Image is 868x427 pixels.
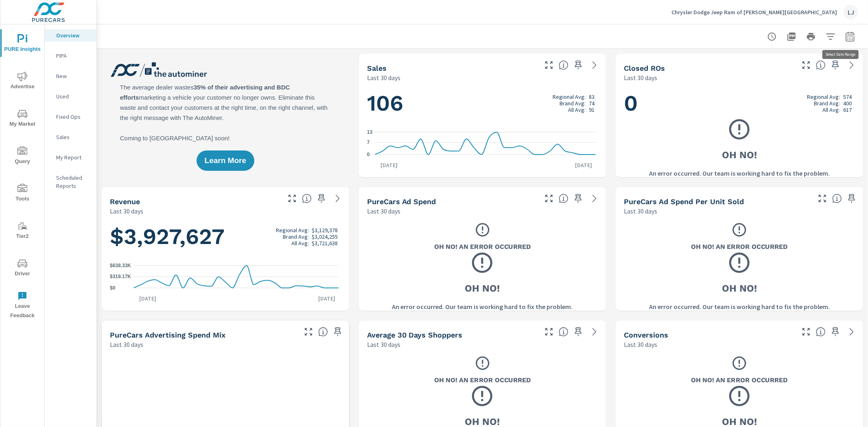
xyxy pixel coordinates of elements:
h5: Revenue [110,197,140,206]
span: Leave Feedback [3,291,42,320]
a: See more details in report [588,325,601,338]
p: 400 [843,100,852,107]
span: Learn More [205,157,246,164]
p: 617 [843,107,852,113]
p: My Report [56,153,90,161]
text: $638.33K [110,263,131,268]
h5: Average 30 Days Shoppers [367,331,463,339]
a: See more details in report [588,59,601,72]
p: Brand Avg: [560,100,586,107]
p: Regional Avg: [807,94,840,100]
p: Overview [56,31,90,39]
p: 574 [843,94,852,100]
h5: Sales [367,64,387,72]
p: 74 [589,100,595,107]
p: An error occurred. Our team is working hard to fix the problem. [649,168,830,178]
h3: Oh No! An Error Occurred [691,376,788,385]
text: $0 [110,285,116,291]
p: Regional Avg: [276,227,309,233]
p: $3,129,378 [312,227,338,233]
p: [DATE] [375,161,403,169]
button: Print Report [803,28,819,45]
p: All Avg: [822,107,840,113]
h3: Oh No! An Error Occurred [691,242,788,252]
span: Tools [3,184,42,204]
span: Save this to your personalized report [572,325,585,338]
h5: Closed ROs [624,64,665,72]
h3: Oh No! [722,148,757,162]
p: Last 30 days [110,340,143,349]
span: Query [3,146,42,166]
p: Brand Avg: [283,233,309,240]
span: Advertise [3,72,42,91]
p: New [56,72,90,80]
p: 83 [589,94,595,100]
p: [DATE] [133,294,162,303]
h1: $3,927,627 [110,223,341,251]
p: Last 30 days [110,206,143,216]
span: The number of dealer-specified goals completed by a visitor. [Source: This data is provided by th... [816,327,826,337]
h5: PureCars Ad Spend [367,197,436,206]
p: Last 30 days [624,340,657,349]
h5: PureCars Advertising Spend Mix [110,331,225,339]
p: Scheduled Reports [56,174,90,190]
span: Average cost of advertising per each vehicle sold at the dealer over the selected date range. The... [832,194,842,203]
p: [DATE] [569,161,598,169]
p: $3,721,638 [312,240,338,246]
div: Used [45,90,96,102]
span: PURE Insights [3,34,42,54]
h5: PureCars Ad Spend Per Unit Sold [624,197,744,206]
div: New [45,70,96,82]
p: Last 30 days [367,73,400,83]
text: $319.17K [110,274,131,280]
p: Last 30 days [624,73,657,83]
p: Sales [56,133,90,141]
p: All Avg: [291,240,309,246]
div: Fixed Ops [45,111,96,123]
p: An error occurred. Our team is working hard to fix the problem. [649,302,830,312]
h1: 0 [624,89,855,117]
button: "Export Report to PDF" [783,28,800,45]
h1: 106 [367,89,598,117]
button: Make Fullscreen [542,59,555,72]
p: Chrysler Dodge Jeep Ram of [PERSON_NAME][GEOGRAPHIC_DATA] [671,9,837,16]
button: Make Fullscreen [302,325,315,338]
p: PIPA [56,52,90,60]
button: Make Fullscreen [542,192,555,205]
span: Save this to your personalized report [845,192,858,205]
span: Save this to your personalized report [829,325,842,338]
span: Number of Repair Orders Closed by the selected dealership group over the selected time range. [So... [816,60,826,70]
a: See more details in report [845,325,858,338]
span: Number of vehicles sold by the dealership over the selected date range. [Source: This data is sou... [559,60,568,70]
span: Driver [3,259,42,279]
div: PIPA [45,50,96,62]
span: My Market [3,109,42,129]
span: Save this to your personalized report [315,192,328,205]
p: All Avg: [568,107,586,113]
h3: Oh No! [465,281,500,295]
span: Save this to your personalized report [331,325,344,338]
p: [DATE] [313,294,341,303]
p: Last 30 days [367,340,400,349]
span: A rolling 30 day total of daily Shoppers on the dealership website, averaged over the selected da... [559,327,568,337]
span: Total cost of media for all PureCars channels for the selected dealership group over the selected... [559,194,568,203]
p: Fixed Ops [56,113,90,121]
div: My Report [45,151,96,163]
button: Make Fullscreen [286,192,299,205]
div: Overview [45,29,96,41]
span: Tier2 [3,221,42,241]
text: 7 [367,139,370,145]
p: An error occurred. Our team is working hard to fix the problem. [392,302,573,312]
button: Make Fullscreen [800,325,813,338]
a: See more details in report [331,192,344,205]
span: Save this to your personalized report [572,192,585,205]
div: Scheduled Reports [45,172,96,192]
button: Apply Filters [822,28,839,45]
div: LJ [844,5,858,20]
button: Make Fullscreen [816,192,829,205]
p: 91 [589,107,595,113]
a: See more details in report [845,59,858,72]
div: nav menu [0,24,44,324]
button: Learn More [197,150,254,171]
h3: Oh No! An Error Occurred [434,242,531,252]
